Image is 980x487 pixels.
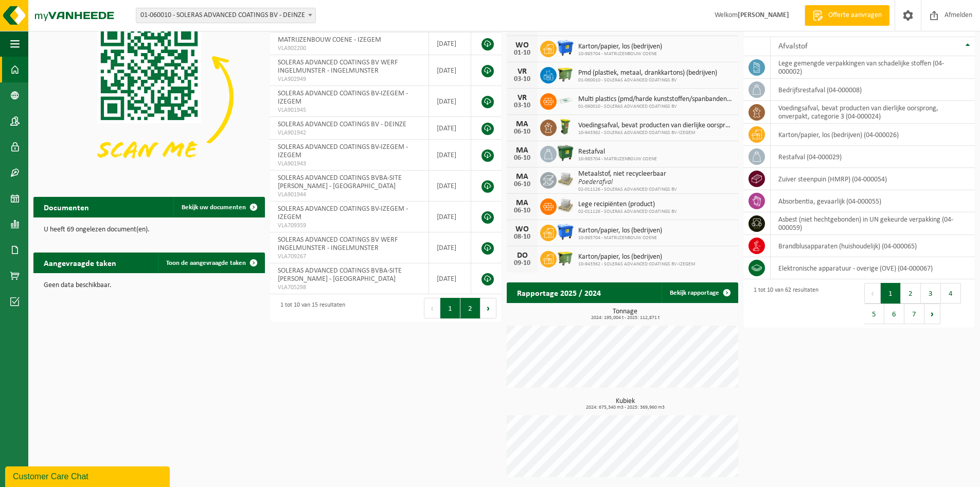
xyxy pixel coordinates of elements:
[278,121,406,128] span: SOLERAS ADVANCED COATINGS BV - DEINZE
[278,143,408,159] span: SOLERAS ADVANCED COATINGS BV-IZEGEM - IZEGEM
[557,39,574,57] img: WB-1100-HPE-BE-01
[512,308,738,321] h3: Tonnage
[881,283,901,304] button: 1
[278,267,402,283] span: SOLERAS ADVANCED COATINGS BVBA-SITE [PERSON_NAME] - [GEOGRAPHIC_DATA]
[512,68,532,76] div: VR
[864,304,884,324] button: 5
[578,77,717,83] span: 01-060010 - SOLERAS ADVANCED COATINGS BV
[771,168,975,190] td: zuiver steenpuin (HMRP) (04-000054)
[771,79,975,101] td: bedrijfsrestafval (04-000008)
[771,257,975,279] td: elektronische apparatuur - overige (OVE) (04-000067)
[512,251,532,260] div: DO
[771,235,975,257] td: brandblusapparaten (huishoudelijk) (04-000065)
[512,128,532,136] div: 06-10
[578,178,613,186] i: Poederafval
[429,140,471,171] td: [DATE]
[278,222,421,230] span: VLA709359
[512,199,532,207] div: MA
[512,94,532,102] div: VR
[578,148,657,156] span: Restafval
[884,304,904,324] button: 6
[771,190,975,212] td: absorbentia, gevaarlijk (04-000055)
[512,102,532,109] div: 03-10
[557,249,574,267] img: WB-1100-HPE-GN-50
[44,226,255,233] p: U heeft 69 ongelezen document(en).
[424,298,440,318] button: Previous
[512,207,532,214] div: 06-10
[512,120,532,128] div: MA
[173,197,264,217] a: Bekijk uw documenten
[826,10,884,21] span: Offerte aanvragen
[771,101,975,124] td: voedingsafval, bevat producten van dierlijke oorsprong, onverpakt, categorie 3 (04-000024)
[578,227,662,235] span: Karton/papier, los (bedrijven)
[578,187,677,193] span: 02-011126 - SOLERAS ADVANCED COATINGS BV
[578,253,696,261] span: Karton/papier, los (bedrijven)
[578,51,662,57] span: 10-985704 - MATRIJZENBOUW COENE
[278,191,421,199] span: VLA901944
[278,174,402,190] span: SOLERAS ADVANCED COATINGS BVBA-SITE [PERSON_NAME] - [GEOGRAPHIC_DATA]
[512,173,532,181] div: MA
[662,282,737,303] a: Bekijk rapportage
[557,92,574,109] img: LP-SK-00500-LPE-16
[429,201,471,232] td: [DATE]
[507,282,611,303] h2: Rapportage 2025 / 2024
[904,304,924,324] button: 7
[512,405,738,410] span: 2024: 675,340 m3 - 2025: 369,960 m3
[578,261,696,267] span: 10-943362 - SOLERAS ADVANCED COATINGS BV-IZEGEM
[278,44,421,53] span: VLA902200
[460,298,480,318] button: 2
[44,282,255,289] p: Geen data beschikbaar.
[429,86,471,117] td: [DATE]
[33,197,99,217] h2: Documenten
[512,225,532,233] div: WO
[771,56,975,79] td: lege gemengde verpakkingen van schadelijke stoffen (04-000002)
[771,124,975,146] td: karton/papier, los (bedrijven) (04-000026)
[578,104,733,110] span: 01-060010 - SOLERAS ADVANCED COATINGS BV
[901,283,921,304] button: 2
[557,144,574,162] img: WB-1100-HPE-GN-01
[512,398,738,410] h3: Kubiek
[924,304,940,324] button: Next
[158,253,264,273] a: Toon de aangevraagde taken
[805,5,889,26] a: Offerte aanvragen
[429,32,471,55] td: [DATE]
[921,283,941,304] button: 3
[136,8,315,23] span: 01-060010 - SOLERAS ADVANCED COATINGS BV - DEINZE
[278,236,398,252] span: SOLERAS ADVANCED COATINGS BV WERF INGELMUNSTER - INGELMUNSTER
[578,95,733,104] span: Multi plastics (pmd/harde kunststoffen/spanbanden/eps/folie naturel/folie gemeng...
[557,223,574,241] img: WB-1100-HPE-BE-01
[749,282,818,325] div: 1 tot 10 van 62 resultaten
[278,75,421,83] span: VLA902949
[33,253,127,273] h2: Aangevraagde taken
[778,42,808,51] span: Afvalstof
[512,41,532,49] div: WO
[278,36,381,44] span: MATRIJZENBOUW COENE - IZEGEM
[480,298,496,318] button: Next
[429,232,471,263] td: [DATE]
[864,283,881,304] button: Previous
[278,253,421,261] span: VLA709267
[557,65,574,83] img: WB-1100-HPE-GN-50
[578,122,733,130] span: Voedingsafval, bevat producten van dierlijke oorsprong, onverpakt, categorie 3
[166,260,246,266] span: Toon de aangevraagde taken
[512,315,738,321] span: 2024: 195,004 t - 2025: 112,871 t
[512,49,532,57] div: 01-10
[275,297,345,320] div: 1 tot 10 van 15 resultaten
[440,298,460,318] button: 1
[512,76,532,83] div: 03-10
[278,106,421,114] span: VLA901945
[278,90,408,106] span: SOLERAS ADVANCED COATINGS BV-IZEGEM - IZEGEM
[738,11,789,19] strong: [PERSON_NAME]
[771,212,975,235] td: asbest (niet hechtgebonden) in UN gekeurde verpakking (04-000059)
[512,146,532,155] div: MA
[278,283,421,292] span: VLA705298
[429,117,471,140] td: [DATE]
[429,171,471,201] td: [DATE]
[578,43,662,51] span: Karton/papier, los (bedrijven)
[557,197,574,214] img: PB-PA-0000-WDN-00-03
[771,146,975,168] td: restafval (04-000029)
[136,8,316,23] span: 01-060010 - SOLERAS ADVANCED COATINGS BV - DEINZE
[512,260,532,267] div: 09-10
[557,118,574,136] img: WB-0060-HPE-GN-50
